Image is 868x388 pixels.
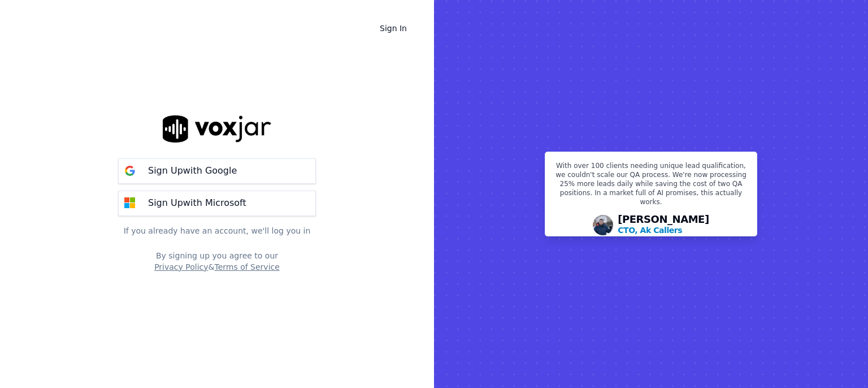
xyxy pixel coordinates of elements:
p: Sign Up with Google [148,164,237,178]
img: microsoft Sign Up button [119,192,141,214]
button: Sign Upwith Google [118,158,316,184]
button: Terms of Service [214,261,279,273]
button: Sign Upwith Microsoft [118,191,316,216]
p: Sign Up with Microsoft [148,196,246,210]
div: By signing up you agree to our & [118,250,316,273]
img: google Sign Up button [119,159,141,182]
a: Sign In [371,18,416,38]
img: logo [163,115,271,142]
p: If you already have an account, we'll log you in [118,225,316,236]
img: Avatar [593,215,613,235]
div: [PERSON_NAME] [618,214,709,236]
p: With over 100 clients needing unique lead qualification, we couldn't scale our QA process. We're ... [552,161,750,211]
p: CTO, Ak Callers [618,225,682,236]
button: Privacy Policy [154,261,208,273]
